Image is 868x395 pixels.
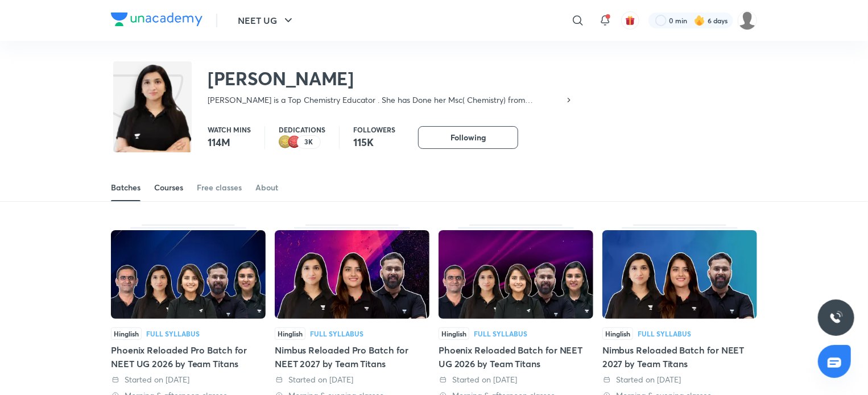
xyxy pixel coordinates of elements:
img: Thumbnail [111,230,266,319]
img: educator badge1 [288,135,301,149]
div: Started on 12 Aug 2025 [439,374,593,385]
img: Thumbnail [439,230,593,319]
div: Started on 28 Aug 2025 [111,374,266,385]
span: Hinglish [275,327,305,340]
button: avatar [621,11,639,30]
div: Phoenix Reloaded Pro Batch for NEET UG 2026 by Team Titans [111,343,266,371]
p: 3K [305,138,313,146]
div: Full Syllabus [638,330,691,337]
p: Watch mins [208,126,251,133]
p: Followers [353,126,395,133]
div: Full Syllabus [310,330,363,337]
a: Batches [111,174,140,201]
img: Company Logo [111,13,202,26]
div: Full Syllabus [146,330,200,337]
div: Started on 12 Aug 2025 [602,374,757,385]
div: Full Syllabus [474,330,527,337]
span: Hinglish [602,327,633,340]
img: Thumbnail [602,230,757,319]
img: Sumaiyah Hyder [738,11,757,30]
h2: [PERSON_NAME] [208,67,573,90]
a: Free classes [197,174,242,201]
div: Started on 25 Aug 2025 [275,374,429,385]
a: Courses [154,174,183,201]
div: Free classes [197,182,242,193]
a: Company Logo [111,13,202,29]
div: Phoenix Reloaded Batch for NEET UG 2026 by Team Titans [439,343,593,371]
button: Following [418,126,518,149]
div: Courses [154,182,183,193]
img: avatar [625,15,635,26]
div: Nimbus Reloaded Batch for NEET 2027 by Team Titans [602,343,757,371]
span: Following [450,132,486,143]
a: About [255,174,278,201]
span: Hinglish [111,327,142,340]
img: Thumbnail [275,230,429,319]
img: streak [694,15,705,26]
button: NEET UG [231,9,302,32]
p: Dedications [279,126,325,133]
span: Hinglish [439,327,469,340]
div: Nimbus Reloaded Pro Batch for NEET 2027 by Team Titans [275,343,429,371]
p: [PERSON_NAME] is a Top Chemistry Educator . She has Done her Msc( Chemistry) from [GEOGRAPHIC_DAT... [208,94,564,106]
img: educator badge2 [279,135,292,149]
div: Batches [111,182,140,193]
p: 114M [208,135,251,149]
img: ttu [829,311,843,325]
div: About [255,182,278,193]
img: class [113,64,192,159]
p: 115K [353,135,395,149]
